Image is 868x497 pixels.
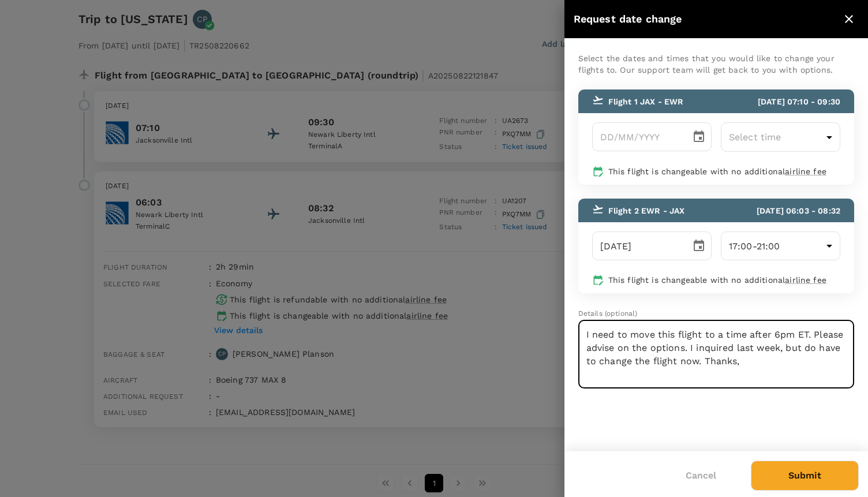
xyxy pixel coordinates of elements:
div: Request date change [574,11,839,28]
span: airline fee [785,167,826,176]
button: close [839,9,859,29]
div: Select time [721,122,840,152]
div: 17:00-21:00 [721,231,840,260]
button: Choose date, selected date is Sep 17, 2025 [687,234,710,257]
span: Flight 2 EWR - JAX [608,206,685,215]
span: [DATE] 07:10 - 09:30 [758,97,840,106]
p: This flight is changeable with no additional [608,166,840,177]
span: Select the dates and times that you would like to change your flights to. Our support team will g... [578,54,835,74]
p: This flight is changeable with no additional [608,274,840,286]
button: Submit [751,461,859,491]
span: Flight 1 JAX - EWR [608,97,684,106]
span: [DATE] 06:03 - 08:32 [757,206,840,215]
span: Details (optional) [578,309,638,317]
button: Cancel [669,461,732,490]
p: Select time [729,130,822,144]
input: DD/MM/YYYY [592,122,683,151]
input: DD/MM/YYYY [592,231,683,260]
span: 17:00-21:00 [729,241,780,252]
button: Choose date [687,125,710,148]
span: airline fee [785,275,826,285]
